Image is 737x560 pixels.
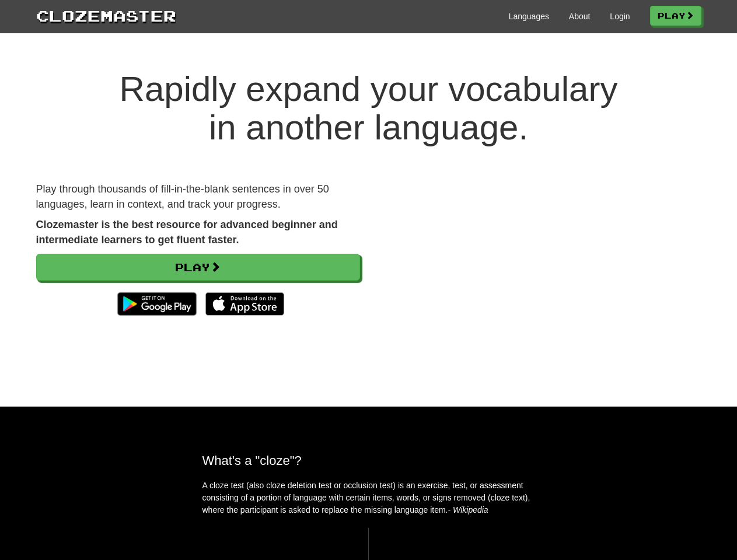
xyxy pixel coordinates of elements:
img: Get it on Google Play [111,286,202,321]
p: Play through thousands of fill-in-the-blank sentences in over 50 languages, learn in context, and... [36,182,360,212]
em: - Wikipedia [448,505,488,514]
strong: Clozemaster is the best resource for advanced beginner and intermediate learners to get fluent fa... [36,219,338,246]
a: Languages [509,10,549,22]
a: Clozemaster [36,5,176,26]
h2: What's a "cloze"? [202,453,535,468]
img: Download_on_the_App_Store_Badge_US-UK_135x40-25178aeef6eb6b83b96f5f2d004eda3bffbb37122de64afbaef7... [205,292,284,316]
a: Login [610,10,630,22]
a: About [569,10,591,22]
a: Play [36,254,360,281]
p: A cloze test (also cloze deletion test or occlusion test) is an exercise, test, or assessment con... [202,480,535,516]
a: Play [650,6,701,26]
